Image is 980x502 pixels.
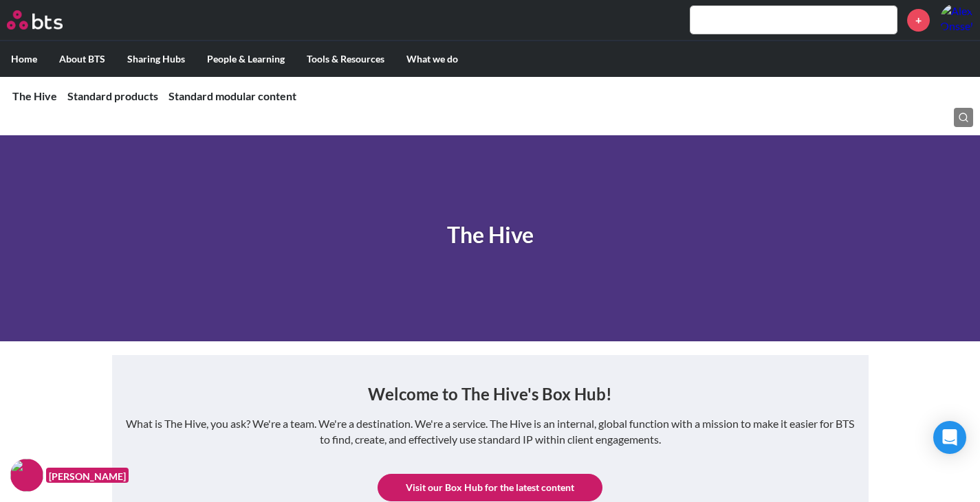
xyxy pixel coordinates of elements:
label: Sharing Hubs [116,41,196,77]
a: Standard modular content [168,89,296,102]
img: Alex Onssels [940,3,973,36]
a: Visit our Box Hub for the latest content [378,474,602,501]
h1: The Hive [447,220,534,251]
label: About BTS [48,41,116,77]
a: The Hive [12,89,57,102]
strong: Welcome to The Hive's Box Hub! [368,384,612,404]
a: Go home [7,10,88,30]
img: F [10,459,43,492]
label: People & Learning [196,41,296,77]
img: BTS Logo [7,10,63,30]
label: What we do [395,41,469,77]
div: Open Intercom Messenger [933,421,966,454]
a: Standard products [67,89,158,102]
a: Profile [940,3,973,36]
figcaption: [PERSON_NAME] [46,468,129,483]
a: + [907,9,930,32]
label: Tools & Resources [296,41,395,77]
p: What is The Hive, you ask? We're a team. We're a destination. We're a service. The Hive is an int... [126,416,855,447]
